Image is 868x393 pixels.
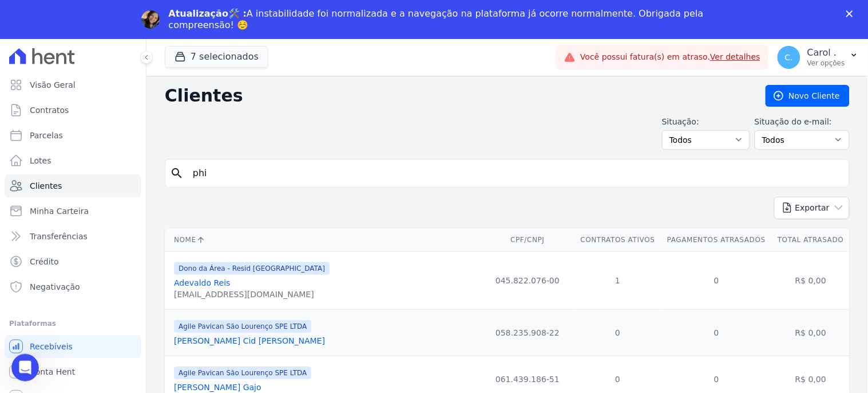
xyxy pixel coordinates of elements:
a: [PERSON_NAME] Gajo [174,383,261,392]
button: C. Carol . Ver opções [768,41,868,73]
td: 0 [661,310,772,356]
td: 1 [574,252,661,310]
span: Parcelas [30,130,63,141]
span: Negativação [30,281,80,293]
a: Clientes [5,174,141,197]
span: Crédito [30,256,59,267]
span: Agile Pavican São Lourenço SPE LTDA [174,320,311,333]
div: Plataformas [9,317,137,330]
a: Contratos [5,99,141,122]
a: Recebíveis [5,335,141,358]
td: 0 [661,252,772,310]
span: Conta Hent [30,366,75,378]
a: Parcelas [5,124,141,147]
div: [EMAIL_ADDRESS][DOMAIN_NAME] [174,289,330,300]
th: Contratos Ativos [574,228,661,252]
a: Novo Cliente [766,85,850,107]
h2: Clientes [165,85,747,106]
i: search [170,166,184,180]
span: Você possui fatura(s) em atraso. [580,51,760,63]
span: Lotes [30,155,51,166]
a: Ver detalhes [710,52,760,61]
th: Nome [165,228,481,252]
input: Buscar por nome, CPF ou e-mail [186,162,845,185]
iframe: Intercom live chat [11,354,39,382]
th: CPF/CNPJ [481,228,574,252]
button: 7 selecionados [165,46,268,68]
span: Recebíveis [30,341,73,352]
span: Dono da Área - Resid [GEOGRAPHIC_DATA] [174,262,330,275]
button: Exportar [774,197,850,219]
label: Situação do e-mail: [755,116,850,128]
span: Minha Carteira [30,205,89,217]
p: Carol . [807,47,845,59]
img: Profile image for Adriane [141,10,160,29]
span: Contratos [30,104,69,116]
a: Minha Carteira [5,200,141,223]
a: Negativação [5,275,141,298]
a: Transferências [5,225,141,248]
td: 0 [574,310,661,356]
a: Visão Geral [5,73,141,96]
td: R$ 0,00 [772,252,850,310]
div: Fechar [846,10,858,17]
span: Agile Pavican São Lourenço SPE LTDA [174,367,311,379]
span: Transferências [30,231,88,242]
label: Situação: [662,116,750,128]
div: A instabilidade foi normalizada e a navegação na plataforma já ocorre normalmente. Obrigada pela ... [169,8,709,31]
th: Pagamentos Atrasados [661,228,772,252]
b: Atualização🛠️ : [169,8,247,19]
a: Conta Hent [5,360,141,383]
td: 045.822.076-00 [481,252,574,310]
td: R$ 0,00 [772,310,850,356]
td: 058.235.908-22 [481,310,574,356]
a: Lotes [5,149,141,172]
p: Ver opções [807,59,845,68]
a: Crédito [5,250,141,273]
a: Adevaldo Reis [174,278,230,287]
span: C. [785,53,793,61]
th: Total Atrasado [772,228,850,252]
span: Visão Geral [30,79,76,91]
span: Clientes [30,180,62,192]
a: [PERSON_NAME] Cid [PERSON_NAME] [174,336,325,345]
